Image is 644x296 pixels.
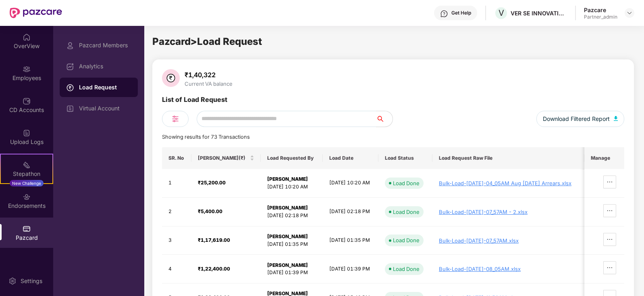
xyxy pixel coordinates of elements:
[378,147,432,169] th: Load Status
[267,205,308,211] strong: [PERSON_NAME]
[18,277,45,285] div: Settings
[432,147,584,169] th: Load Request Raw File
[323,255,379,283] td: [DATE] 01:39 PM
[440,10,448,18] img: svg+xml;base64,PHN2ZyBpZD0iSGVscC0zMngzMiIgeG1sbnM9Imh0dHA6Ly93d3cudzMub3JnLzIwMDAvc3ZnIiB3aWR0aD...
[323,198,379,226] td: [DATE] 02:18 PM
[198,208,222,214] strong: ₹5,400.00
[23,193,31,201] img: svg+xml;base64,PHN2ZyBpZD0iRW5kb3JzZW1lbnRzIiB4bWxucz0iaHR0cDovL3d3dy53My5vcmcvMjAwMC9zdmciIHdpZH...
[79,63,131,70] div: Analytics
[79,105,131,112] div: Virtual Account
[393,265,420,273] div: Load Done
[439,209,578,215] div: Bulk-Load-[DATE]-07_57AM - 2.xlsx
[393,236,420,244] div: Load Done
[162,147,191,169] th: SR. No
[10,8,62,18] img: New Pazcare Logo
[536,111,624,127] button: Download Filtered Report
[23,161,31,169] img: svg+xml;base64,PHN2ZyB4bWxucz0iaHR0cDovL3d3dy53My5vcmcvMjAwMC9zdmciIHdpZHRoPSIyMSIgaGVpZ2h0PSIyMC...
[376,111,393,127] button: search
[66,63,74,71] img: svg+xml;base64,PHN2ZyBpZD0iRGFzaGJvYXJkIiB4bWxucz0iaHR0cDovL3d3dy53My5vcmcvMjAwMC9zdmciIHdpZHRoPS...
[393,208,420,216] div: Load Done
[23,225,31,233] img: svg+xml;base64,PHN2ZyBpZD0iUGF6Y2FyZCIgeG1sbnM9Imh0dHA6Ly93d3cudzMub3JnLzIwMDAvc3ZnIiB3aWR0aD0iMj...
[23,129,31,137] img: svg+xml;base64,PHN2ZyBpZD0iVXBsb2FkX0xvZ3MiIGRhdGEtbmFtZT0iVXBsb2FkIExvZ3MiIHhtbG5zPSJodHRwOi8vd3...
[10,180,44,186] div: New Challenge
[23,33,31,41] img: svg+xml;base64,PHN2ZyBpZD0iSG9tZSIgeG1sbnM9Imh0dHA6Ly93d3cudzMub3JnLzIwMDAvc3ZnIiB3aWR0aD0iMjAiIG...
[79,83,131,91] div: Load Request
[603,233,616,246] button: ellipsis
[267,269,316,277] div: [DATE] 01:39 PM
[162,198,191,226] td: 2
[183,71,234,79] div: ₹1,40,322
[267,233,308,239] strong: [PERSON_NAME]
[162,255,191,283] td: 4
[23,97,31,105] img: svg+xml;base64,PHN2ZyBpZD0iQ0RfQWNjb3VudHMiIGRhdGEtbmFtZT0iQ0QgQWNjb3VudHMiIHhtbG5zPSJodHRwOi8vd3...
[439,237,578,244] div: Bulk-Load-[DATE]-07_57AM.xlsx
[162,169,191,198] td: 1
[499,8,504,18] span: V
[393,179,420,187] div: Load Done
[170,114,180,124] img: svg+xml;base64,PHN2ZyB4bWxucz0iaHR0cDovL3d3dy53My5vcmcvMjAwMC9zdmciIHdpZHRoPSIyNCIgaGVpZ2h0PSIyNC...
[439,266,578,272] div: Bulk-Load-[DATE]-08_05AM.xlsx
[79,42,131,49] div: Pazcard Members
[198,266,230,272] strong: ₹1,22,400.00
[604,179,616,185] span: ellipsis
[626,10,633,16] img: svg+xml;base64,PHN2ZyBpZD0iRHJvcGRvd24tMzJ4MzIiIHhtbG5zPSJodHRwOi8vd3d3LnczLm9yZy8yMDAwL3N2ZyIgd2...
[261,147,322,169] th: Load Requested By
[66,42,74,50] img: svg+xml;base64,PHN2ZyBpZD0iUHJvZmlsZSIgeG1sbnM9Imh0dHA6Ly93d3cudzMub3JnLzIwMDAvc3ZnIiB3aWR0aD0iMj...
[614,116,618,121] img: svg+xml;base64,PHN2ZyB4bWxucz0iaHR0cDovL3d3dy53My5vcmcvMjAwMC9zdmciIHhtbG5zOnhsaW5rPSJodHRwOi8vd3...
[152,36,262,47] span: Pazcard > Load Request
[267,183,316,191] div: [DATE] 10:20 AM
[198,237,230,243] strong: ₹1,17,619.00
[584,14,617,20] div: Partner_admin
[511,9,567,17] div: VER SE INNOVATION PRIVATE LIMITED
[66,105,74,113] img: svg+xml;base64,PHN2ZyBpZD0iVmlydHVhbF9BY2NvdW50IiBkYXRhLW5hbWU9IlZpcnR1YWwgQWNjb3VudCIgeG1sbnM9Im...
[198,180,226,186] strong: ₹25,200.00
[162,95,227,111] div: List of Load Request
[323,169,379,198] td: [DATE] 10:20 AM
[451,10,471,16] div: Get Help
[162,134,250,140] span: Showing results for 73 Transactions
[584,147,624,169] th: Manage
[162,69,180,87] img: svg+xml;base64,PHN2ZyB4bWxucz0iaHR0cDovL3d3dy53My5vcmcvMjAwMC9zdmciIHdpZHRoPSIzNiIgaGVpZ2h0PSIzNi...
[267,262,308,268] strong: [PERSON_NAME]
[603,261,616,274] button: ellipsis
[267,176,308,182] strong: [PERSON_NAME]
[267,241,316,248] div: [DATE] 01:35 PM
[604,264,616,271] span: ellipsis
[1,170,52,178] div: Stepathon
[603,175,616,188] button: ellipsis
[198,155,248,161] span: [PERSON_NAME](₹)
[66,84,74,92] img: svg+xml;base64,PHN2ZyBpZD0iTG9hZF9SZXF1ZXN0IiBkYXRhLW5hbWU9IkxvYWQgUmVxdWVzdCIgeG1sbnM9Imh0dHA6Ly...
[604,236,616,243] span: ellipsis
[439,180,578,186] div: Bulk-Load-[DATE]-04_05AM Aug [DATE] Arrears.xlsx
[323,226,379,255] td: [DATE] 01:35 PM
[604,207,616,214] span: ellipsis
[183,80,234,87] div: Current VA balance
[267,212,316,220] div: [DATE] 02:18 PM
[23,65,31,73] img: svg+xml;base64,PHN2ZyBpZD0iRW1wbG95ZWVzIiB4bWxucz0iaHR0cDovL3d3dy53My5vcmcvMjAwMC9zdmciIHdpZHRoPS...
[191,147,261,169] th: Load Amount(₹)
[376,116,393,122] span: search
[584,6,617,14] div: Pazcare
[543,114,610,123] span: Download Filtered Report
[8,277,17,285] img: svg+xml;base64,PHN2ZyBpZD0iU2V0dGluZy0yMHgyMCIgeG1sbnM9Imh0dHA6Ly93d3cudzMub3JnLzIwMDAvc3ZnIiB3aW...
[162,226,191,255] td: 3
[603,204,616,217] button: ellipsis
[323,147,379,169] th: Load Date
